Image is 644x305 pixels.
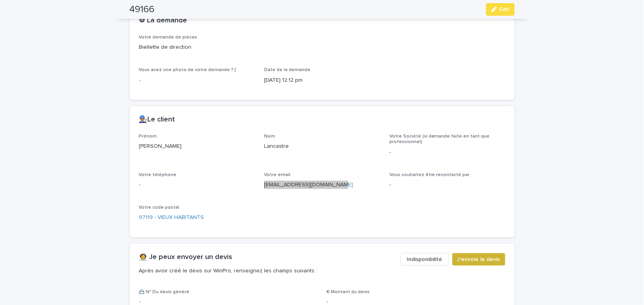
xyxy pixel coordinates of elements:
[139,17,187,25] h2: ⚙ La demande
[139,173,177,177] span: Votre téléphone
[139,134,157,139] span: Prénom
[452,253,505,266] button: J'envoie le devis
[139,290,190,294] span: 📇 N° Du devis généré
[139,205,180,210] span: Votre code postal
[264,142,380,151] p: Lancastre
[486,3,515,16] button: Edit
[139,253,233,262] h2: 👩‍🚀 Je peux envoyer un devis
[400,253,449,266] button: Indisponibilité
[130,4,155,15] h2: 49166
[139,116,175,124] h2: 👨🏽‍🔧Le client
[264,182,353,187] a: [EMAIL_ADDRESS][DOMAIN_NAME]
[139,142,255,151] p: [PERSON_NAME]
[389,173,470,177] span: Vous souhaitez être recontacté par
[389,148,505,156] p: -
[407,255,442,263] span: Indisponibilité
[139,181,255,189] p: -
[389,134,490,144] span: Votre Société (si demande faite en tant que professionnel)
[139,68,237,72] span: Vous avez une photo de votre demande ? [
[389,181,505,189] p: -
[139,76,255,85] p: -
[139,35,198,40] span: Votre demande de pièces
[264,76,380,85] p: [DATE] 12:12 pm
[139,267,394,274] p: Après avoir créé le devis sur WinPro, renseignez les champs suivants :
[500,7,510,12] span: Edit
[457,255,500,263] span: J'envoie le devis
[139,43,505,51] p: Biellette de direction
[327,290,370,294] span: € Montant du devis
[264,68,310,72] span: Date de la demande
[264,173,290,177] span: Votre email
[139,213,204,222] a: 97119 - VIEUX HABITANTS
[264,134,275,139] span: Nom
